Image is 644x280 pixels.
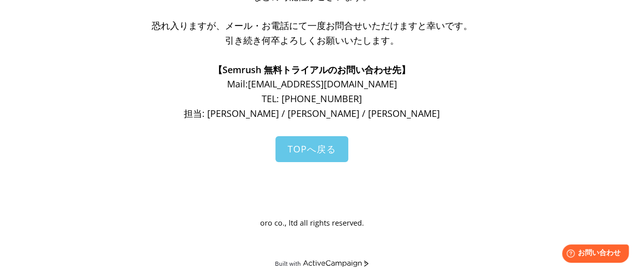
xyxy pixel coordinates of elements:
[275,136,348,162] a: TOPへ戻る
[553,240,633,269] iframe: Help widget launcher
[152,19,472,32] span: 恐れ入りますが、メール・お電話にて一度お問合せいただけますと幸いです。
[225,34,399,46] span: 引き続き何卒よろしくお願いいたします。
[227,78,397,90] span: Mail: [EMAIL_ADDRESS][DOMAIN_NAME]
[213,64,410,76] span: 【Semrush 無料トライアルのお問い合わせ先】
[260,218,364,228] span: oro co., ltd all rights reserved.
[288,143,336,155] span: TOPへ戻る
[184,107,440,119] span: 担当: [PERSON_NAME] / [PERSON_NAME] / [PERSON_NAME]
[262,92,362,105] span: TEL: [PHONE_NUMBER]
[275,260,301,267] div: Built with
